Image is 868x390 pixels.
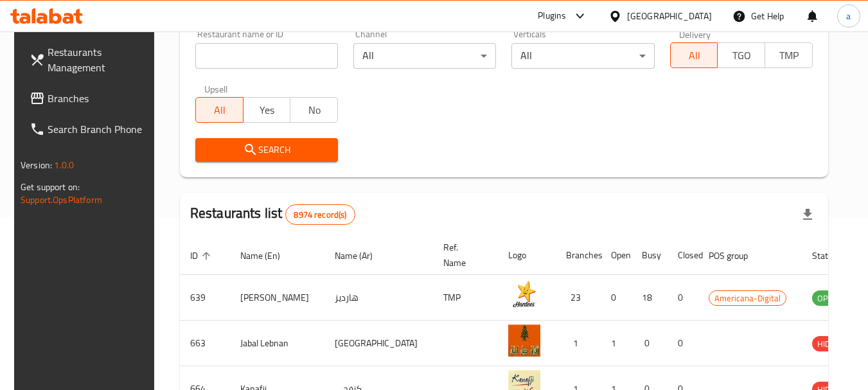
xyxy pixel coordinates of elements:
[709,291,786,306] span: Americana-Digital
[723,46,760,65] span: TGO
[48,121,149,137] span: Search Branch Phone
[206,142,328,158] span: Search
[19,83,159,114] a: Branches
[54,157,74,173] span: 1.0.0
[290,97,338,123] button: No
[511,43,654,69] div: All
[812,337,851,351] span: HIDDEN
[243,97,291,123] button: Yes
[538,8,566,24] div: Plugins
[556,275,601,321] td: 23
[627,9,712,23] div: [GEOGRAPHIC_DATA]
[556,321,601,366] td: 1
[48,91,149,106] span: Branches
[48,44,149,75] span: Restaurants Management
[180,321,230,366] td: 663
[19,37,159,83] a: Restaurants Management
[812,290,844,306] div: OPEN
[230,321,324,366] td: Jabal Lebnan
[285,204,355,225] div: Total records count
[508,324,540,357] img: Jabal Lebnan
[792,199,823,230] div: Export file
[668,321,698,366] td: 0
[601,236,632,275] th: Open
[195,43,338,69] input: Search for restaurant name or ID..
[286,209,354,221] span: 8974 record(s)
[204,84,228,93] label: Upsell
[846,9,851,23] span: a
[21,179,80,195] span: Get support on:
[21,157,52,173] span: Version:
[21,191,102,208] a: Support.OpsPlatform
[443,240,483,270] span: Ref. Name
[812,291,844,306] span: OPEN
[765,42,813,68] button: TMP
[324,275,433,321] td: هارديز
[676,46,713,65] span: All
[632,275,668,321] td: 18
[201,101,238,120] span: All
[335,248,389,263] span: Name (Ar)
[249,101,286,120] span: Yes
[296,101,333,120] span: No
[770,46,808,65] span: TMP
[433,275,498,321] td: TMP
[717,42,765,68] button: TGO
[498,236,556,275] th: Logo
[668,275,698,321] td: 0
[19,114,159,145] a: Search Branch Phone
[670,42,718,68] button: All
[601,275,632,321] td: 0
[190,204,355,225] h2: Restaurants list
[230,275,324,321] td: [PERSON_NAME]
[601,321,632,366] td: 1
[632,321,668,366] td: 0
[240,248,297,263] span: Name (En)
[679,30,711,39] label: Delivery
[180,275,230,321] td: 639
[195,97,244,123] button: All
[353,43,496,69] div: All
[632,236,668,275] th: Busy
[324,321,433,366] td: [GEOGRAPHIC_DATA]
[812,248,854,263] span: Status
[195,138,338,162] button: Search
[668,236,698,275] th: Closed
[508,279,540,311] img: Hardee's
[812,336,851,351] div: HIDDEN
[190,248,215,263] span: ID
[556,236,601,275] th: Branches
[709,248,765,263] span: POS group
